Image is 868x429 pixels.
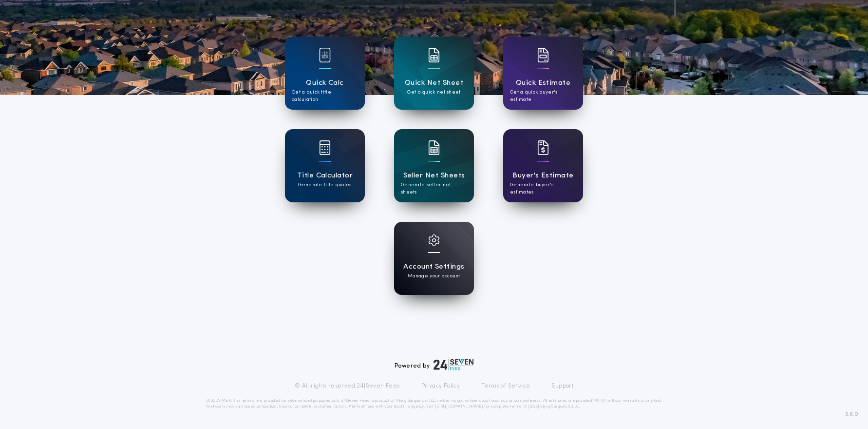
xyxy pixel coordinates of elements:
span: 3.8.0 [845,410,858,419]
h1: Quick Net Sheet [405,78,463,89]
img: card icon [428,140,440,155]
img: card icon [319,140,331,155]
a: card iconBuyer's EstimateGenerate buyer's estimates [503,129,583,202]
p: Get a quick net sheet [407,89,460,96]
h1: Buyer's Estimate [512,170,573,181]
h1: Seller Net Sheets [403,170,465,181]
a: [URL][DOMAIN_NAME] [435,405,483,409]
img: logo [434,359,473,370]
p: Generate title quotes [298,181,351,189]
a: Terms of Service [481,382,530,390]
p: Manage your account [408,273,460,280]
p: Generate buyer's estimates [510,181,576,196]
img: card icon [319,48,331,62]
h1: Quick Calc [306,78,344,89]
a: card iconSeller Net SheetsGenerate seller net sheets [394,129,474,202]
a: card iconAccount SettingsManage your account [394,222,474,295]
p: DISCLAIMER: This estimate is provided for informational purposes only. 24|Seven Fees, a product o... [206,398,662,409]
img: card icon [537,140,549,155]
p: © All rights reserved. 24|Seven Fees [295,382,400,390]
img: card icon [428,48,440,62]
a: card iconQuick Net SheetGet a quick net sheet [394,37,474,110]
h1: Title Calculator [297,170,353,181]
img: card icon [428,234,440,246]
img: card icon [537,48,549,62]
p: Generate seller net sheets [401,181,467,196]
a: card iconQuick EstimateGet a quick buyer's estimate [503,37,583,110]
a: Support [551,382,573,390]
a: Privacy Policy [421,382,460,390]
p: Get a quick buyer's estimate [510,89,576,103]
h1: Account Settings [403,261,464,273]
p: Get a quick title calculation [292,89,358,103]
h1: Quick Estimate [516,78,571,89]
a: card iconTitle CalculatorGenerate title quotes [285,129,365,202]
div: Powered by [395,359,473,370]
a: card iconQuick CalcGet a quick title calculation [285,37,365,110]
